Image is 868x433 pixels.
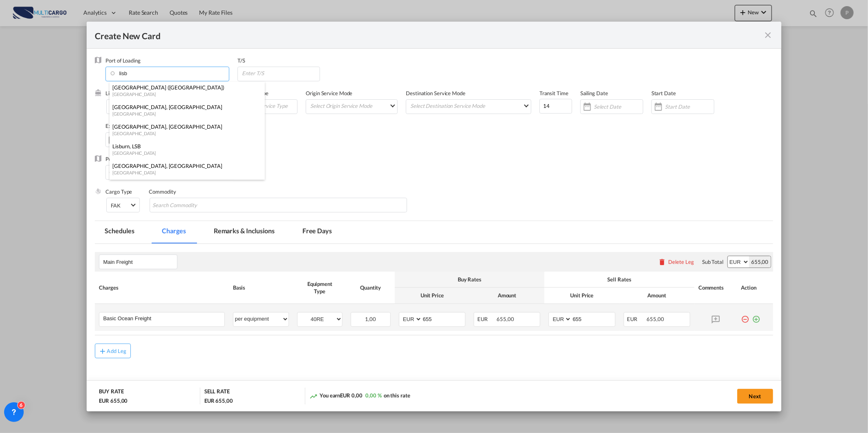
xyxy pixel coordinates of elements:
[647,316,664,322] span: 655,00
[241,67,320,79] input: Enter T/S
[539,90,568,96] label: Transit Time
[103,256,177,268] input: Leg Name
[365,392,381,399] span: 0,00 %
[658,259,694,265] button: Delete Leg
[106,198,140,212] md-select: Select Cargo type: FAK
[105,123,133,129] label: Expiry Date
[737,272,773,304] th: Action
[99,397,128,404] div: EUR 655,00
[544,288,619,304] th: Unit Price
[293,221,342,243] md-tab-item: Free Days
[243,100,297,112] input: Enter Service Type
[497,316,514,322] span: 655,00
[99,388,123,397] div: BUY RATE
[297,280,342,295] div: Equipment Type
[399,276,541,283] div: Buy Rates
[539,99,572,114] input: 0
[204,221,284,243] md-tab-item: Remarks & Inclusions
[572,312,615,325] input: 655
[105,156,145,162] label: Port of Discharge
[409,100,531,112] md-select: Select Destination Service Mode
[152,221,196,243] md-tab-item: Charges
[651,90,676,96] label: Start Date
[113,111,257,117] div: [GEOGRAPHIC_DATA]
[87,22,781,411] md-dialog: Create New Card ...
[365,316,376,322] span: 1,00
[237,57,245,64] label: T/S
[470,288,544,304] th: Amount
[113,170,257,176] div: [GEOGRAPHIC_DATA]
[406,90,465,96] label: Destination Service Mode
[113,143,257,150] div: Lisburn, LSB
[99,284,224,291] div: Charges
[395,288,470,304] th: Unit Price
[98,347,107,355] md-icon: icon-plus md-link-fg s20
[204,388,230,397] div: SELL RATE
[106,99,230,114] md-select: Select Liner: COSCO
[422,312,465,325] input: 655
[351,284,391,291] div: Quantity
[95,221,350,243] md-pagination-wrapper: Use the left and right arrow keys to navigate between tabs
[150,198,407,212] md-chips-wrap: Chips container with autocompletion. Enter the text area, type text to search, and then use the u...
[752,312,761,320] md-icon: icon-plus-circle-outline green-400-fg
[113,162,257,170] div: [GEOGRAPHIC_DATA], [GEOGRAPHIC_DATA]
[113,84,257,91] div: [GEOGRAPHIC_DATA] ([GEOGRAPHIC_DATA])
[702,258,723,266] div: Sub Total
[105,57,141,64] label: Port of Loading
[665,103,714,110] input: Start Date
[113,130,257,136] div: [GEOGRAPHIC_DATA]
[627,316,646,322] span: EUR
[340,392,362,399] span: EUR 0,00
[233,284,289,291] div: Basis
[694,272,737,304] th: Comments
[658,258,666,266] md-icon: icon-delete
[107,348,126,353] div: Add Leg
[113,91,257,97] div: [GEOGRAPHIC_DATA]
[580,90,608,96] label: Sailing Date
[113,123,257,130] div: [GEOGRAPHIC_DATA], [GEOGRAPHIC_DATA]
[152,199,227,212] input: Search Commodity
[737,389,773,404] button: Next
[105,90,136,96] label: Liner/Carrier
[95,344,131,358] button: Add Leg
[668,259,694,265] div: Delete Leg
[113,103,257,111] div: [GEOGRAPHIC_DATA], [GEOGRAPHIC_DATA]
[95,30,763,40] div: Create New Card
[309,392,318,400] md-icon: icon-trending-up
[110,67,229,79] input: Enter Port of Loading
[763,30,773,40] md-icon: icon-close fg-AAA8AD m-0 pointer
[204,397,233,404] div: EUR 655,00
[149,188,176,195] label: Commodity
[103,312,224,325] input: Charge Name
[95,221,144,243] md-tab-item: Schedules
[548,276,690,283] div: Sell Rates
[309,392,410,400] div: You earn on this rate
[620,288,694,304] th: Amount
[306,90,352,96] label: Origin Service Mode
[95,188,101,194] img: cargo.png
[105,188,132,195] label: Cargo Type
[594,103,643,110] input: Select Date
[741,312,749,320] md-icon: icon-minus-circle-outline red-400-fg
[233,312,289,326] select: per equipment
[113,150,257,156] div: [GEOGRAPHIC_DATA]
[111,202,121,209] div: FAK
[309,100,397,112] md-select: Select Origin Service Mode
[749,256,770,268] div: 655,00
[99,312,224,325] md-input-container: Basic Ocean Freight
[477,316,496,322] span: EUR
